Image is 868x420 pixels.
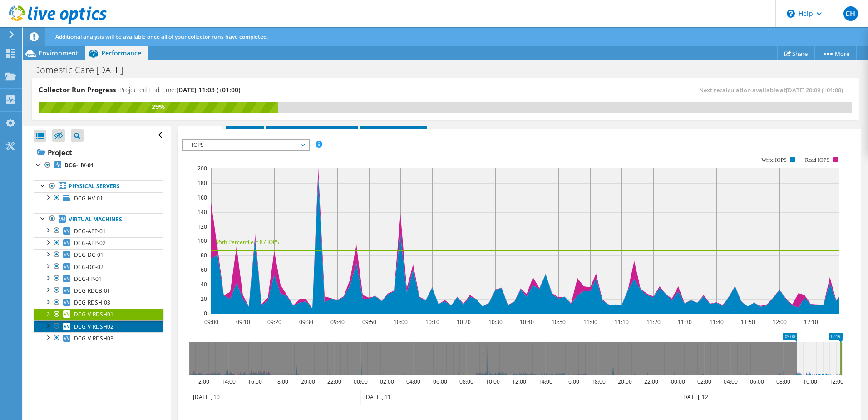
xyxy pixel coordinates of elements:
svg: \n [787,10,795,18]
text: Write IOPS [761,157,787,163]
a: DCG-APP-01 [34,225,163,237]
text: 14:00 [221,378,235,385]
text: 180 [197,179,207,187]
span: DCG-RDSH-03 [74,299,110,306]
text: 09:20 [267,318,281,326]
text: 12:00 [829,378,843,385]
text: 160 [197,194,207,201]
a: DCG-FP-01 [34,273,163,285]
a: DCG-APP-02 [34,237,163,249]
text: 11:30 [677,318,691,326]
a: More [814,46,857,60]
text: 00:00 [353,378,367,385]
text: 09:40 [330,318,344,326]
text: 120 [197,223,207,230]
text: 11:10 [614,318,628,326]
text: 09:50 [362,318,376,326]
text: 09:00 [204,318,218,326]
a: DCG-V-RDSH01 [34,309,163,320]
text: 11:00 [583,318,597,326]
span: Additional analysis will be available once all of your collector runs have completed. [55,33,268,40]
text: 11:50 [740,318,755,326]
span: DCG-V-RDSH03 [74,335,113,342]
h1: Domestic Care [DATE] [30,65,137,75]
text: 08:00 [776,378,790,385]
text: 12:00 [195,378,209,385]
text: 02:00 [380,378,394,385]
text: 06:00 [433,378,447,385]
text: 80 [201,251,207,259]
a: DCG-V-RDSH03 [34,332,163,344]
span: DCG-RDCB-01 [74,287,110,295]
span: IOPS [187,140,304,150]
text: 10:50 [551,318,565,326]
span: Performance [101,49,141,57]
span: DCG-HV-01 [74,195,103,202]
text: 60 [201,266,207,274]
text: 10:40 [519,318,533,326]
text: 04:00 [723,378,737,385]
a: DCG-V-RDSH02 [34,320,163,332]
text: 200 [197,165,207,172]
text: 100 [197,237,207,245]
text: 12:00 [512,378,526,385]
text: 18:00 [274,378,288,385]
a: Physical Servers [34,180,163,192]
text: 09:10 [236,318,250,326]
h4: Projected End Time: [119,85,240,95]
span: [DATE] 20:09 (+01:00) [786,86,843,94]
a: DCG-DC-01 [34,249,163,261]
span: DCG-DC-02 [74,263,104,271]
text: 11:20 [646,318,660,326]
text: 14:00 [538,378,552,385]
a: Project [34,145,163,160]
text: 08:00 [459,378,473,385]
a: DCG-RDCB-01 [34,285,163,296]
span: CH [843,6,858,21]
text: 04:00 [406,378,420,385]
text: 10:00 [485,378,499,385]
b: DCG-HV-01 [64,161,94,169]
text: 20 [201,295,207,303]
a: DCG-HV-01 [34,192,163,204]
a: DCG-DC-02 [34,261,163,273]
text: 02:00 [697,378,711,385]
text: 10:20 [456,318,470,326]
span: DCG-APP-02 [74,239,106,247]
text: 12:00 [772,318,786,326]
span: DCG-V-RDSH01 [74,310,113,318]
text: 10:00 [393,318,407,326]
text: 40 [201,280,207,288]
text: 16:00 [247,378,261,385]
text: 10:30 [488,318,502,326]
text: 00:00 [671,378,685,385]
text: 95th Percentile = 87 IOPS [216,238,279,246]
span: Next recalculation available at [699,86,848,94]
a: DCG-RDSH-03 [34,297,163,309]
div: 29% [39,102,278,112]
span: DCG-APP-01 [74,227,106,235]
span: Environment [39,49,79,57]
text: 140 [197,208,207,216]
text: 12:10 [804,318,818,326]
span: DCG-DC-01 [74,251,104,259]
span: DCG-FP-01 [74,275,102,283]
a: DCG-HV-01 [34,160,163,171]
text: Read IOPS [805,157,829,163]
text: 20:00 [617,378,631,385]
text: 06:00 [750,378,764,385]
text: 16:00 [565,378,579,385]
a: Share [777,46,815,60]
text: 20:00 [301,378,315,385]
text: 10:10 [425,318,439,326]
text: 22:00 [644,378,658,385]
span: [DATE] 11:03 (+01:00) [176,85,240,94]
text: 18:00 [591,378,605,385]
text: 0 [204,310,207,317]
span: DCG-V-RDSH02 [74,323,113,330]
text: 22:00 [327,378,341,385]
a: Virtual Machines [34,213,163,225]
text: 10:00 [803,378,817,385]
text: 11:40 [709,318,723,326]
text: 09:30 [299,318,313,326]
